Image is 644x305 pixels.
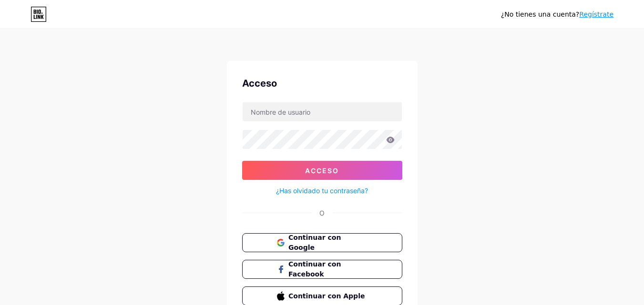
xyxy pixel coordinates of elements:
[276,186,368,196] a: ¿Has olvidado tu contraseña?
[579,10,613,18] a: Regístrate
[319,209,325,217] font: O
[288,260,341,278] font: Continuar con Facebook
[305,167,339,175] font: Acceso
[242,78,277,89] font: Acceso
[242,260,402,279] button: Continuar con Facebook
[243,102,402,121] input: Nombre de usuario
[501,10,579,18] font: ¿No tienes una cuenta?
[242,161,402,180] button: Acceso
[288,292,365,300] font: Continuar con Apple
[288,234,341,251] font: Continuar con Google
[276,187,368,195] font: ¿Has olvidado tu contraseña?
[242,233,402,252] button: Continuar con Google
